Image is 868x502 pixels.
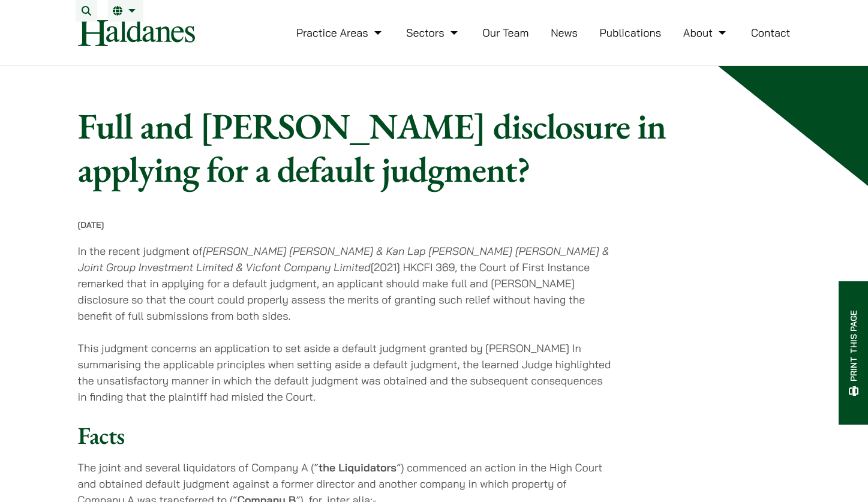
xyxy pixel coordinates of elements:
a: Sectors [406,26,460,40]
strong: the Liquidators [319,461,397,474]
p: This judgment concerns an application to set aside a default judgment granted by [PERSON_NAME] In... [78,340,612,405]
a: News [551,26,578,40]
a: Publications [600,26,662,40]
img: Logo of Haldanes [78,19,195,46]
p: In the recent judgment of [2021] HKCFI 369, the Court of First Instance remarked that in applying... [78,243,612,324]
a: Practice Areas [296,26,385,40]
a: About [683,26,729,40]
time: [DATE] [78,220,104,230]
h1: Full and [PERSON_NAME] disclosure in applying for a default judgment? [78,104,701,191]
a: EN [113,6,139,16]
h2: Facts [78,421,612,450]
a: Contact [751,26,791,40]
a: Our Team [482,26,528,40]
em: [PERSON_NAME] [PERSON_NAME] & Kan Lap [PERSON_NAME] [PERSON_NAME] & Joint Group Investment Limite... [78,244,609,274]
